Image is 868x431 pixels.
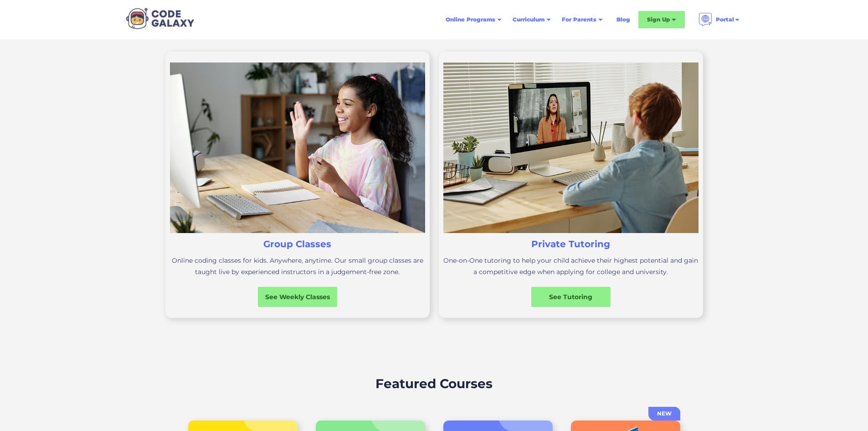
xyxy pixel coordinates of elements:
[446,15,495,24] div: Online Programs
[263,238,331,250] h3: Group Classes
[443,255,699,278] p: One-on-One tutoring to help your child achieve their highest potential and gain a competitive edg...
[170,255,425,278] p: Online coding classes for kids. Anywhere, anytime. Our small group classes are taught live by exp...
[531,287,611,307] a: See Tutoring
[375,374,493,393] h2: Featured Courses
[531,238,610,250] h3: Private Tutoring
[647,15,670,24] div: Sign Up
[507,11,556,28] div: Curriculum
[556,11,608,28] div: For Parents
[531,292,611,301] div: See Tutoring
[258,292,337,301] div: See Weekly Classes
[716,15,734,24] div: Portal
[258,287,337,307] a: See Weekly Classes
[638,11,685,28] div: Sign Up
[440,11,507,28] div: Online Programs
[513,15,544,24] div: Curriculum
[693,9,746,30] div: Portal
[648,409,680,418] div: NEW
[562,15,596,24] div: For Parents
[611,11,636,28] a: Blog
[648,407,680,421] a: NEW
